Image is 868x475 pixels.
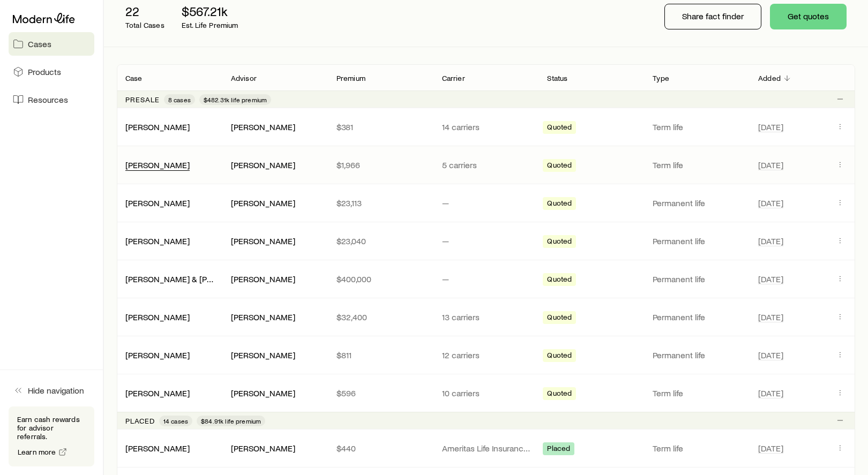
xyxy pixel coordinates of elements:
[125,122,190,133] div: [PERSON_NAME]
[125,198,190,208] a: [PERSON_NAME]
[163,417,188,425] span: 14 cases
[125,95,160,104] p: Presale
[204,95,267,104] span: $482.31k life premium
[653,74,669,82] p: Type
[442,443,530,454] p: Ameritas Life Insurance Corp. (Ameritas)
[653,236,741,246] p: Permanent life
[125,274,264,284] a: [PERSON_NAME] & [PERSON_NAME]
[182,4,238,19] p: $567.21k
[231,74,257,82] p: Advisor
[547,74,567,82] p: Status
[18,448,56,456] span: Learn more
[547,313,572,324] span: Quoted
[758,274,783,284] span: [DATE]
[682,11,744,21] p: Share fact finder
[442,122,530,132] p: 14 carriers
[653,388,741,398] p: Term life
[125,443,190,454] div: [PERSON_NAME]
[336,122,425,132] p: $381
[231,350,295,361] div: [PERSON_NAME]
[201,417,261,425] span: $84.91k life premium
[442,312,530,322] p: 13 carriers
[758,350,783,360] span: [DATE]
[125,122,190,132] a: [PERSON_NAME]
[664,4,761,29] button: Share fact finder
[547,275,572,286] span: Quoted
[653,198,741,208] p: Permanent life
[336,274,425,284] p: $400,000
[231,122,295,133] div: [PERSON_NAME]
[653,160,741,170] p: Term life
[758,122,783,132] span: [DATE]
[758,160,783,170] span: [DATE]
[125,236,190,246] a: [PERSON_NAME]
[442,274,530,284] p: —
[125,312,190,322] a: [PERSON_NAME]
[168,95,191,104] span: 8 cases
[336,198,425,208] p: $23,113
[547,123,572,134] span: Quoted
[442,236,530,246] p: —
[758,74,781,82] p: Added
[17,415,86,441] p: Earn cash rewards for advisor referrals.
[125,388,190,398] a: [PERSON_NAME]
[125,388,190,399] div: [PERSON_NAME]
[9,60,94,84] a: Products
[547,351,572,362] span: Quoted
[231,443,295,454] div: [PERSON_NAME]
[442,198,530,208] p: —
[9,406,94,466] div: Earn cash rewards for advisor referrals.Learn more
[653,122,741,132] p: Term life
[125,74,143,82] p: Case
[547,161,572,172] span: Quoted
[653,350,741,360] p: Permanent life
[125,198,190,209] div: [PERSON_NAME]
[442,388,530,398] p: 10 carriers
[231,160,295,171] div: [PERSON_NAME]
[547,199,572,210] span: Quoted
[442,160,530,170] p: 5 carriers
[231,388,295,399] div: [PERSON_NAME]
[9,88,94,111] a: Resources
[231,274,295,285] div: [PERSON_NAME]
[125,350,190,360] a: [PERSON_NAME]
[231,198,295,209] div: [PERSON_NAME]
[758,388,783,398] span: [DATE]
[336,312,425,322] p: $32,400
[125,160,190,170] a: [PERSON_NAME]
[28,94,68,105] span: Resources
[547,389,572,400] span: Quoted
[758,443,783,454] span: [DATE]
[547,444,570,455] span: Placed
[653,312,741,322] p: Permanent life
[231,236,295,247] div: [PERSON_NAME]
[336,160,425,170] p: $1,966
[125,4,164,19] p: 22
[125,274,214,285] div: [PERSON_NAME] & [PERSON_NAME]
[125,236,190,247] div: [PERSON_NAME]
[758,236,783,246] span: [DATE]
[336,350,425,360] p: $811
[182,21,238,29] p: Est. Life Premium
[653,443,741,454] p: Term life
[442,74,465,82] p: Carrier
[125,350,190,361] div: [PERSON_NAME]
[28,39,51,49] span: Cases
[231,312,295,323] div: [PERSON_NAME]
[758,312,783,322] span: [DATE]
[125,312,190,323] div: [PERSON_NAME]
[770,4,847,29] button: Get quotes
[336,388,425,398] p: $596
[653,274,741,284] p: Permanent life
[28,385,84,396] span: Hide navigation
[125,443,190,453] a: [PERSON_NAME]
[125,417,155,425] p: Placed
[758,198,783,208] span: [DATE]
[336,236,425,246] p: $23,040
[125,160,190,171] div: [PERSON_NAME]
[336,443,425,454] p: $440
[336,74,365,82] p: Premium
[28,66,61,77] span: Products
[442,350,530,360] p: 12 carriers
[547,237,572,248] span: Quoted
